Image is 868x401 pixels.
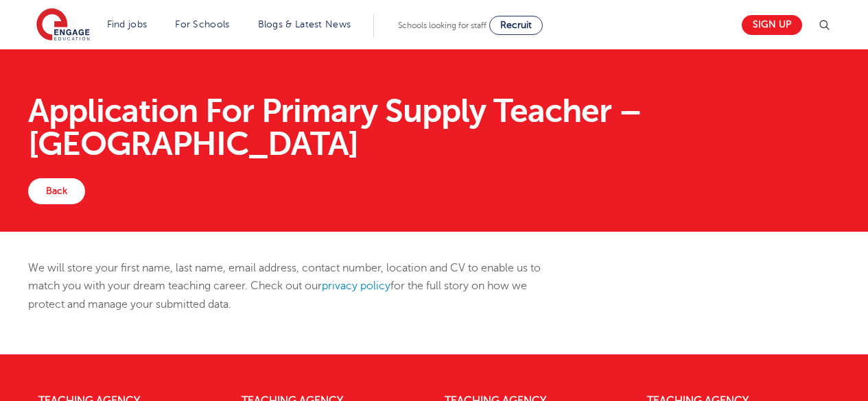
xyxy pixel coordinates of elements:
[28,178,85,204] a: Back
[36,8,90,42] img: Engage Education
[28,259,563,313] p: We will store your first name, last name, email address, contact number, location and CV to enabl...
[28,95,840,160] h1: Application For Primary Supply Teacher – [GEOGRAPHIC_DATA]
[489,16,543,35] a: Recruit
[742,15,802,35] a: Sign up
[175,19,229,29] a: For Schools
[258,19,351,29] a: Blogs & Latest News
[500,20,532,30] span: Recruit
[322,280,390,292] a: privacy policy
[107,19,148,29] a: Find jobs
[398,21,486,30] span: Schools looking for staff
